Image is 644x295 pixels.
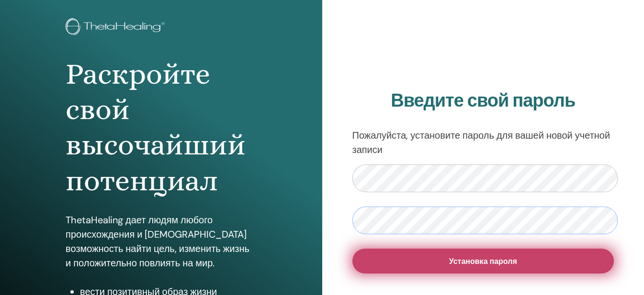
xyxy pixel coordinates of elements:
[66,213,256,270] p: ThetaHealing дает людям любого происхождения и [DEMOGRAPHIC_DATA] возможность найти цель, изменит...
[66,56,256,199] h1: Раскройте свой высочайший потенциал
[352,128,614,157] p: Пожалуйста, установите пароль для вашей новой учетной записи
[449,256,517,266] span: Установка пароля
[352,90,614,112] h2: Введите свой пароль
[352,249,614,273] button: Установка пароля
